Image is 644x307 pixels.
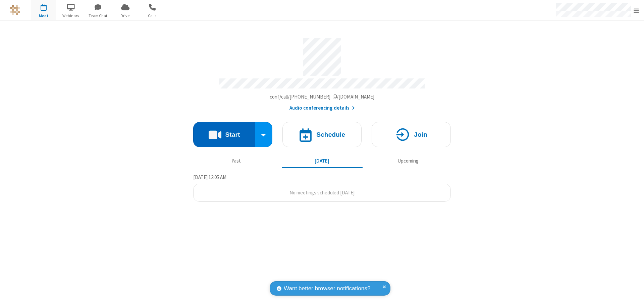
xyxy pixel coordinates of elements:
[372,122,451,147] button: Join
[86,13,111,19] span: Team Chat
[414,131,427,138] h4: Join
[255,122,273,147] div: Start conference options
[113,13,138,19] span: Drive
[282,155,363,167] button: [DATE]
[289,104,355,112] button: Audio conferencing details
[193,173,451,202] section: Today's Meetings
[270,94,375,100] span: Copy my meeting room link
[193,174,226,180] span: [DATE] 12:05 AM
[10,5,20,15] img: QA Selenium DO NOT DELETE OR CHANGE
[368,155,448,167] button: Upcoming
[225,131,240,138] h4: Start
[316,131,345,138] h4: Schedule
[193,122,255,147] button: Start
[58,13,84,19] span: Webinars
[140,13,165,19] span: Calls
[289,189,355,196] span: No meetings scheduled [DATE]
[31,13,56,19] span: Meet
[196,155,277,167] button: Past
[282,122,362,147] button: Schedule
[284,284,370,293] span: Want better browser notifications?
[270,93,375,101] button: Copy my meeting room linkCopy my meeting room link
[193,33,451,112] section: Account details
